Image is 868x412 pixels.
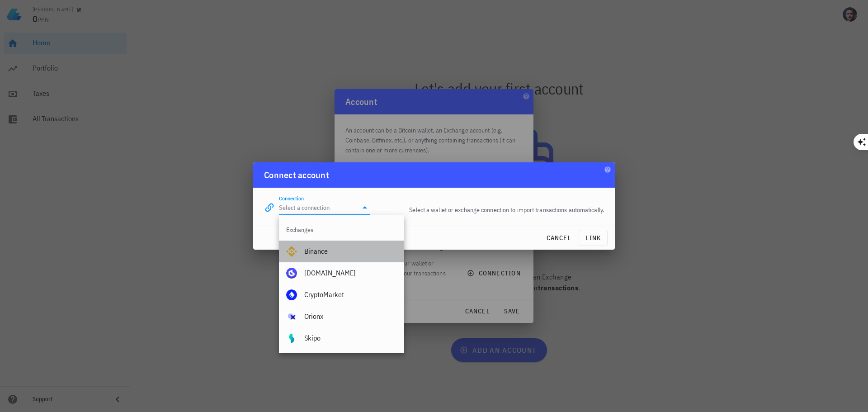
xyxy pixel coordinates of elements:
label: Connection [279,195,304,202]
span: cancel [546,234,571,242]
span: link [583,234,604,242]
button: link [579,230,608,246]
div: Skipo [304,334,397,342]
div: Exchanges [279,219,404,241]
button: cancel [542,230,575,246]
div: Orionx [304,312,397,321]
div: Select a wallet or exchange connection to import transactions automatically. [376,199,609,220]
div: CryptoMarket [304,290,397,299]
div: Connect account [264,168,329,182]
div: Binance [304,247,397,256]
div: [DOMAIN_NAME] [304,269,397,277]
input: Select a connection [279,200,358,215]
